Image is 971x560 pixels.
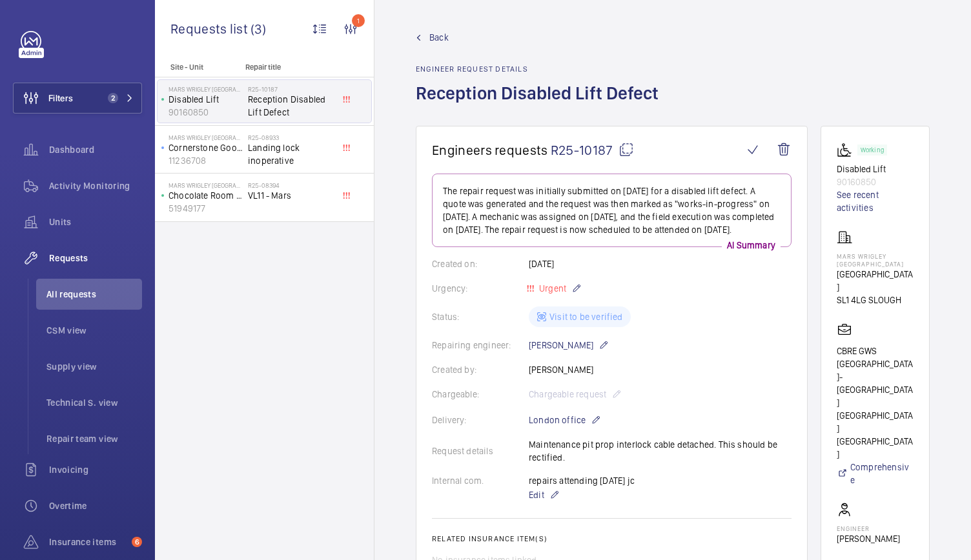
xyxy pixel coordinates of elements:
[248,85,333,93] h2: R25-10187
[537,283,566,294] span: Urgent
[49,252,142,265] span: Requests
[248,141,333,167] span: Landing lock inoperative
[837,345,914,461] p: CBRE GWS [GEOGRAPHIC_DATA]- [GEOGRAPHIC_DATA] [GEOGRAPHIC_DATA] [GEOGRAPHIC_DATA]
[108,93,118,103] span: 2
[248,134,333,141] h2: R25-08933
[432,534,792,543] h2: Related insurance item(s)
[169,93,243,106] p: Disabled Lift
[169,154,243,167] p: 11236708
[837,525,900,532] p: Engineer
[416,81,666,126] h1: Reception Disabled Lift Defect
[837,175,914,188] p: 90160850
[169,134,243,141] p: Mars Wrigley [GEOGRAPHIC_DATA]
[837,142,857,157] img: platform_lift.svg
[170,21,250,37] span: Requests list
[49,143,142,156] span: Dashboard
[132,537,142,547] span: 6
[837,294,914,306] p: SL1 4LG SLOUGH
[46,288,142,301] span: All requests
[837,252,914,268] p: Mars Wrigley [GEOGRAPHIC_DATA]
[46,324,142,337] span: CSM view
[861,148,884,152] p: Working
[529,337,609,353] p: [PERSON_NAME]
[49,215,142,228] span: Units
[169,189,243,202] p: Chocolate Room Lift (4FLR)
[169,181,243,189] p: Mars Wrigley [GEOGRAPHIC_DATA]
[248,189,333,202] span: VL11 - Mars
[837,461,914,486] a: Comprehensive
[245,63,331,72] p: Repair title
[46,360,142,373] span: Supply view
[248,181,333,189] h2: R25-08394
[248,93,333,119] span: Reception Disabled Lift Defect
[46,396,142,409] span: Technical S. view
[837,188,914,214] a: See recent activities
[416,65,666,74] h2: Engineer request details
[49,463,142,476] span: Invoicing
[46,432,142,445] span: Repair team view
[169,85,243,93] p: Mars Wrigley [GEOGRAPHIC_DATA]
[837,268,914,294] p: [GEOGRAPHIC_DATA]
[443,185,781,236] p: The repair request was initially submitted on [DATE] for a disabled lift defect. A quote was gene...
[837,163,914,175] p: Disabled Lift
[432,142,548,158] span: Engineers requests
[13,83,142,114] button: Filters2
[155,63,240,72] p: Site - Unit
[722,239,781,252] p: AI Summary
[529,488,544,501] span: Edit
[49,179,142,192] span: Activity Monitoring
[169,141,243,154] p: Cornerstone Goods Lift
[49,499,142,512] span: Overtime
[429,31,449,44] span: Back
[49,535,127,548] span: Insurance items
[551,142,634,158] span: R25-10187
[837,532,900,545] p: [PERSON_NAME]
[48,92,73,105] span: Filters
[169,202,243,215] p: 51949177
[529,412,601,428] p: London office
[169,106,243,119] p: 90160850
